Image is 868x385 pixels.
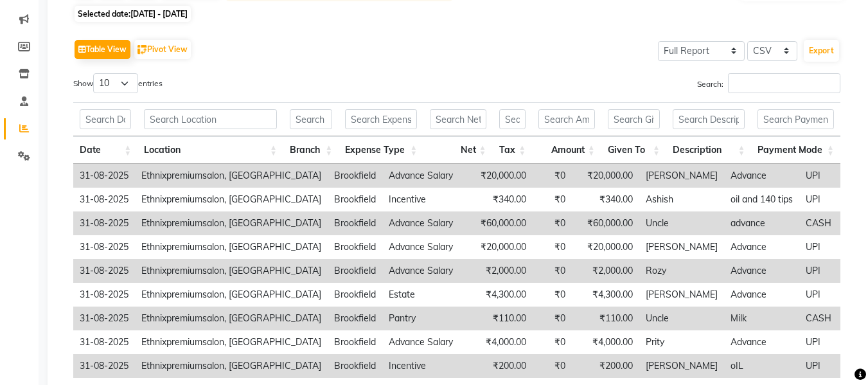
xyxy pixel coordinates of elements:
[751,136,840,164] th: Payment Mode: activate to sort column ascending
[382,283,465,307] td: Estate
[532,136,601,164] th: Amount: activate to sort column ascending
[639,307,724,330] td: Uncle
[724,307,799,330] td: Milk
[724,188,799,211] td: oil and 140 tips
[639,188,724,211] td: Ashish
[73,73,163,93] label: Show entries
[137,136,283,164] th: Location: activate to sort column ascending
[283,136,339,164] th: Branch: activate to sort column ascending
[345,109,417,129] input: Search Expense Type
[328,235,382,259] td: Brookfield
[135,188,328,211] td: Ethnixpremiumsalon, [GEOGRAPHIC_DATA]
[73,188,135,211] td: 31-08-2025
[724,330,799,354] td: Advance
[639,235,724,259] td: [PERSON_NAME]
[382,259,465,283] td: Advance Salary
[572,354,639,378] td: ₹200.00
[465,307,533,330] td: ₹110.00
[135,354,328,378] td: Ethnixpremiumsalon, [GEOGRAPHIC_DATA]
[499,109,526,129] input: Search Tax
[533,164,572,188] td: ₹0
[533,211,572,235] td: ₹0
[328,211,382,235] td: Brookfield
[73,259,135,283] td: 31-08-2025
[328,164,382,188] td: Brookfield
[572,307,639,330] td: ₹110.00
[382,307,465,330] td: Pantry
[533,188,572,211] td: ₹0
[465,330,533,354] td: ₹4,000.00
[328,354,382,378] td: Brookfield
[73,164,135,188] td: 31-08-2025
[538,109,594,129] input: Search Amount
[673,109,745,129] input: Search Description
[572,283,639,307] td: ₹4,300.00
[328,307,382,330] td: Brookfield
[533,307,572,330] td: ₹0
[465,354,533,378] td: ₹200.00
[608,109,660,129] input: Search Given To
[724,235,799,259] td: Advance
[757,109,834,129] input: Search Payment Mode
[465,259,533,283] td: ₹2,000.00
[465,235,533,259] td: ₹20,000.00
[137,45,147,55] img: pivot.png
[533,235,572,259] td: ₹0
[639,354,724,378] td: [PERSON_NAME]
[728,73,840,93] input: Search:
[73,354,135,378] td: 31-08-2025
[328,283,382,307] td: Brookfield
[639,259,724,283] td: Rozy
[135,259,328,283] td: Ethnixpremiumsalon, [GEOGRAPHIC_DATA]
[639,211,724,235] td: Uncle
[533,330,572,354] td: ₹0
[134,40,191,59] button: Pivot View
[75,40,130,59] button: Table View
[465,164,533,188] td: ₹20,000.00
[423,136,492,164] th: Net: activate to sort column ascending
[144,109,277,129] input: Search Location
[135,211,328,235] td: Ethnixpremiumsalon, [GEOGRAPHIC_DATA]
[73,211,135,235] td: 31-08-2025
[135,330,328,354] td: Ethnixpremiumsalon, [GEOGRAPHIC_DATA]
[465,283,533,307] td: ₹4,300.00
[572,211,639,235] td: ₹60,000.00
[382,188,465,211] td: Incentive
[572,164,639,188] td: ₹20,000.00
[382,164,465,188] td: Advance Salary
[639,164,724,188] td: [PERSON_NAME]
[724,259,799,283] td: Advance
[73,283,135,307] td: 31-08-2025
[533,259,572,283] td: ₹0
[465,211,533,235] td: ₹60,000.00
[328,259,382,283] td: Brookfield
[135,164,328,188] td: Ethnixpremiumsalon, [GEOGRAPHIC_DATA]
[135,283,328,307] td: Ethnixpremiumsalon, [GEOGRAPHIC_DATA]
[639,283,724,307] td: [PERSON_NAME]
[572,188,639,211] td: ₹340.00
[724,164,799,188] td: Advance
[493,136,533,164] th: Tax: activate to sort column ascending
[73,330,135,354] td: 31-08-2025
[533,354,572,378] td: ₹0
[724,354,799,378] td: oIL
[382,330,465,354] td: Advance Salary
[724,283,799,307] td: Advance
[666,136,751,164] th: Description: activate to sort column ascending
[73,136,137,164] th: Date: activate to sort column ascending
[339,136,423,164] th: Expense Type: activate to sort column ascending
[724,211,799,235] td: advance
[430,109,486,129] input: Search Net
[382,235,465,259] td: Advance Salary
[135,235,328,259] td: Ethnixpremiumsalon, [GEOGRAPHIC_DATA]
[73,307,135,330] td: 31-08-2025
[290,109,332,129] input: Search Branch
[533,283,572,307] td: ₹0
[135,307,328,330] td: Ethnixpremiumsalon, [GEOGRAPHIC_DATA]
[130,9,188,19] span: [DATE] - [DATE]
[572,259,639,283] td: ₹2,000.00
[93,73,138,93] select: Showentries
[697,73,840,93] label: Search:
[601,136,666,164] th: Given To: activate to sort column ascending
[382,354,465,378] td: Incentive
